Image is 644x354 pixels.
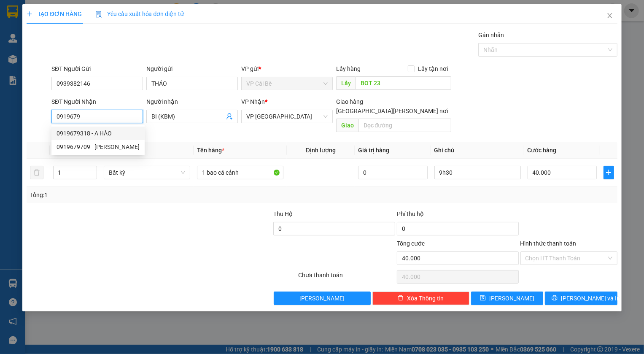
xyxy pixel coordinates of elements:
span: printer [552,295,558,302]
span: Cước hàng [528,147,557,154]
span: Tổng cước [397,240,425,247]
button: plus [604,166,614,179]
span: delete [398,295,404,302]
div: 0919679709 - THANH TUYỀN [51,140,145,154]
span: [GEOGRAPHIC_DATA][PERSON_NAME] nơi [333,106,451,116]
span: TẠO ĐƠN HÀNG [27,11,81,17]
span: Xóa Thông tin [407,294,444,303]
div: SĐT Người Gửi [51,64,143,73]
span: VP Sài Gòn [246,110,328,123]
span: [PERSON_NAME] [299,294,345,303]
div: Tổng: 1 [30,190,249,200]
button: deleteXóa Thông tin [372,292,469,305]
span: Định lượng [306,147,336,154]
span: close [606,12,613,19]
span: Lấy [336,76,356,90]
span: save [480,295,486,302]
div: Người gửi [146,64,238,73]
div: 0919679709 - [PERSON_NAME] [57,142,140,151]
button: delete [30,166,43,179]
span: Lấy tận nơi [415,64,451,73]
input: VD: Bàn, Ghế [197,166,283,179]
img: icon [95,11,102,18]
div: SĐT Người Nhận [51,97,143,106]
div: Chưa thanh toán [297,270,396,285]
button: save[PERSON_NAME] [471,292,544,305]
div: 0919679318 - A HÀO [51,127,145,140]
span: [PERSON_NAME] và In [561,294,620,303]
span: Tên hàng [197,147,224,154]
input: Dọc đường [356,76,451,90]
span: Giao hàng [336,98,363,105]
span: Thu Hộ [273,211,293,217]
button: [PERSON_NAME] [274,292,371,305]
span: Lấy hàng [336,65,361,72]
button: printer[PERSON_NAME] và In [545,292,617,305]
div: Người nhận [146,97,238,106]
span: Giao [336,119,358,132]
span: VP Nhận [241,98,265,105]
span: Bất kỳ [109,166,185,179]
div: 0919679318 - A HÀO [57,129,140,138]
th: Ghi chú [431,142,524,159]
span: [PERSON_NAME] [489,294,534,303]
span: Giá trị hàng [358,147,389,154]
input: 0 [358,166,428,179]
button: Close [598,4,622,28]
div: Phí thu hộ [397,209,519,222]
span: plus [604,169,613,176]
span: plus [27,11,32,17]
span: VP Cái Bè [246,77,328,90]
label: Gán nhãn [478,32,504,38]
input: Ghi Chú [434,166,521,179]
span: user-add [226,113,233,120]
input: Dọc đường [358,119,451,132]
span: Yêu cầu xuất hóa đơn điện tử [95,11,184,17]
label: Hình thức thanh toán [520,240,577,247]
div: VP gửi [241,64,333,73]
